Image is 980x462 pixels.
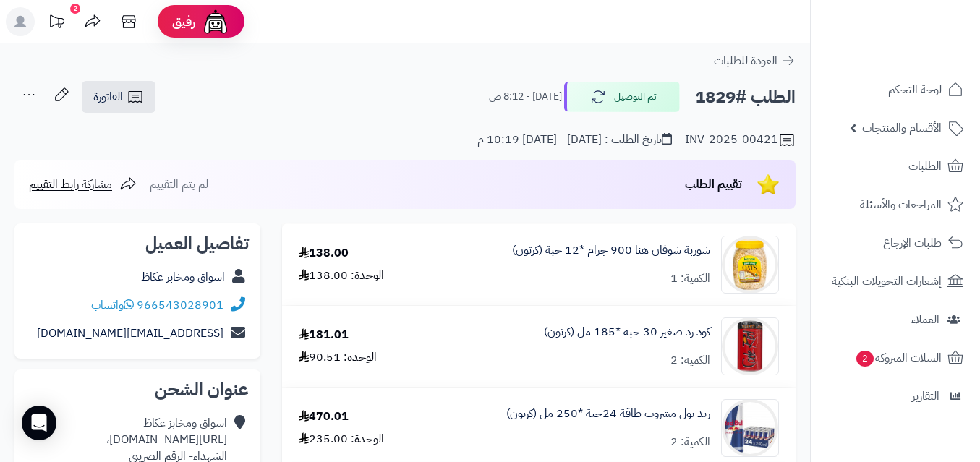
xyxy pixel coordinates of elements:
img: 1747536337-61lY7EtfpmL._AC_SL1500-90x90.jpg [722,317,778,375]
button: تم التوصيل [564,82,680,112]
a: 966543028901 [137,296,223,314]
span: تقييم الطلب [685,176,742,193]
small: [DATE] - 8:12 ص [489,90,562,104]
a: العودة للطلبات [714,52,796,69]
a: التقارير [819,379,971,414]
span: إشعارات التحويلات البنكية [832,271,942,291]
div: الوحدة: 235.00 [299,431,384,448]
span: الطلبات [908,156,942,176]
span: لوحة التحكم [888,80,942,100]
div: الكمية: 2 [670,434,710,450]
h2: الطلب #1829 [695,82,796,112]
a: طلبات الإرجاع [819,226,971,260]
a: الفاتورة [82,81,155,113]
img: ai-face.png [201,7,230,36]
span: الأقسام والمنتجات [862,118,942,138]
a: شوربة شوفان هنا 900 جرام *12 حبة (كرتون) [512,242,710,259]
h2: تفاصيل العميل [26,235,249,252]
span: لم يتم التقييم [150,176,208,193]
span: طلبات الإرجاع [883,233,942,253]
a: ريد بول مشروب طاقة 24حبة *250 مل (كرتون) [506,406,710,422]
span: العودة للطلبات [714,52,777,69]
a: تحديثات المنصة [38,7,74,40]
a: اسواق ومخابز عكاظ [141,268,225,286]
span: رفيق [172,13,195,30]
span: السلات المتروكة [855,348,942,368]
div: 470.01 [299,408,349,425]
img: 1747424483-71YcowRrHgL._AC_SL1500-90x90.jpg [722,236,778,294]
span: العملاء [911,309,939,330]
span: التقارير [912,386,939,406]
a: إشعارات التحويلات البنكية [819,264,971,299]
div: 181.01 [299,327,349,343]
a: كود رد صغير 30 حبة *185 مل (كرتون) [544,324,710,341]
div: تاريخ الطلب : [DATE] - [DATE] 10:19 م [477,132,672,148]
a: السلات المتروكة2 [819,341,971,375]
div: الكمية: 2 [670,352,710,369]
a: المراجعات والأسئلة [819,187,971,222]
div: الوحدة: 90.51 [299,349,377,366]
div: INV-2025-00421 [685,132,796,149]
span: 2 [856,350,874,367]
span: المراجعات والأسئلة [860,194,942,215]
a: واتساب [91,296,134,314]
img: 1747538913-61wd3DK76VL._AC_SX679-90x90.jpg [722,399,778,457]
div: الكمية: 1 [670,270,710,287]
a: [EMAIL_ADDRESS][DOMAIN_NAME] [37,325,223,342]
a: العملاء [819,302,971,337]
img: logo-2.png [882,16,966,46]
a: مشاركة رابط التقييم [29,176,137,193]
div: Open Intercom Messenger [22,406,56,440]
div: 138.00 [299,245,349,262]
a: لوحة التحكم [819,72,971,107]
div: الوحدة: 138.00 [299,268,384,284]
a: الطلبات [819,149,971,184]
span: مشاركة رابط التقييم [29,176,112,193]
span: الفاتورة [93,88,123,106]
div: 2 [70,4,80,14]
h2: عنوان الشحن [26,381,249,398]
